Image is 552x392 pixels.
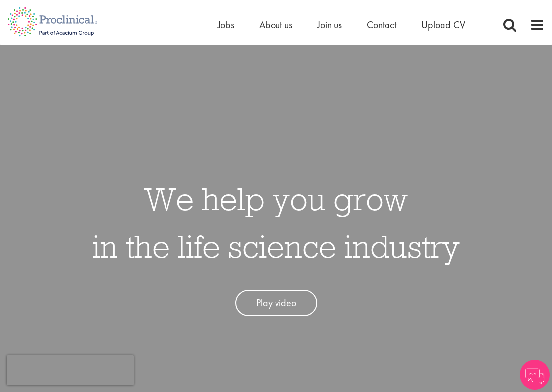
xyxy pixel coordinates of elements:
[317,18,342,31] a: Join us
[218,18,234,31] a: Jobs
[520,360,550,390] img: Chatbot
[235,290,317,316] a: Play video
[421,18,465,31] a: Upload CV
[367,18,396,31] a: Contact
[92,175,460,270] h1: We help you grow in the life science industry
[259,18,292,31] a: About us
